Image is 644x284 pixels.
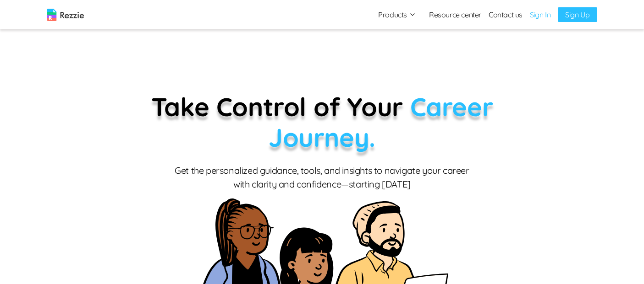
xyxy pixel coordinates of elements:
[173,164,471,191] p: Get the personalized guidance, tools, and insights to navigate your career with clarity and confi...
[530,9,550,20] a: Sign In
[47,9,84,21] img: logo
[489,9,523,20] a: Contact us
[429,9,481,20] a: Resource center
[558,7,597,22] a: Sign Up
[378,9,416,20] button: Products
[105,91,540,153] p: Take Control of Your
[269,91,493,153] span: Career Journey.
